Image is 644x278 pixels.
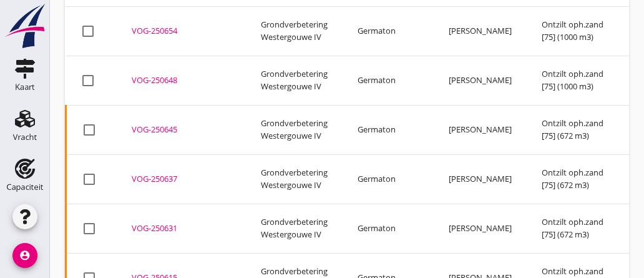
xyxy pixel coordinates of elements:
[434,7,527,56] td: [PERSON_NAME]
[132,74,231,87] div: VOG-250648
[434,56,527,105] td: [PERSON_NAME]
[434,154,527,204] td: [PERSON_NAME]
[132,222,231,235] div: VOG-250631
[12,243,37,268] i: account_circle
[246,105,343,154] td: Grondverbetering Westergouwe IV
[15,83,35,91] div: Kaart
[132,124,231,136] div: VOG-250645
[343,56,434,105] td: Germaton
[527,105,626,154] td: Ontzilt oph.zand [75] (672 m3)
[246,7,343,56] td: Grondverbetering Westergouwe IV
[527,154,626,204] td: Ontzilt oph.zand [75] (672 m3)
[2,3,47,49] img: logo-small.a267ee39.svg
[434,204,527,253] td: [PERSON_NAME]
[246,56,343,105] td: Grondverbetering Westergouwe IV
[132,25,231,37] div: VOG-250654
[527,204,626,253] td: Ontzilt oph.zand [75] (672 m3)
[343,204,434,253] td: Germaton
[527,56,626,105] td: Ontzilt oph.zand [75] (1000 m3)
[434,105,527,154] td: [PERSON_NAME]
[343,105,434,154] td: Germaton
[527,7,626,56] td: Ontzilt oph.zand [75] (1000 m3)
[343,154,434,204] td: Germaton
[246,204,343,253] td: Grondverbetering Westergouwe IV
[13,133,37,141] div: Vracht
[343,7,434,56] td: Germaton
[7,183,44,191] div: Capaciteit
[246,154,343,204] td: Grondverbetering Westergouwe IV
[132,173,231,186] div: VOG-250637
